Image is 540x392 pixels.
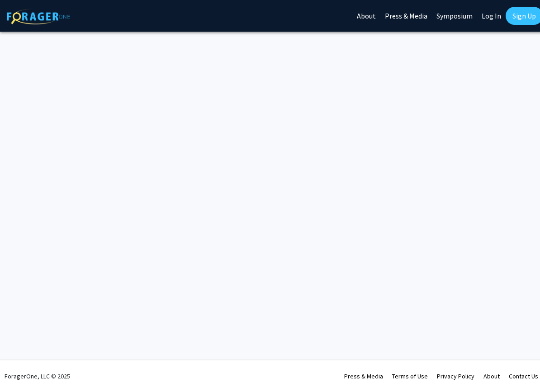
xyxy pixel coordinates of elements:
a: Press & Media [344,372,383,380]
a: Terms of Use [392,372,428,380]
a: Contact Us [509,372,538,380]
a: About [483,372,500,380]
div: ForagerOne, LLC © 2025 [5,360,70,392]
a: Privacy Policy [437,372,474,380]
img: ForagerOne Logo [7,9,70,24]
